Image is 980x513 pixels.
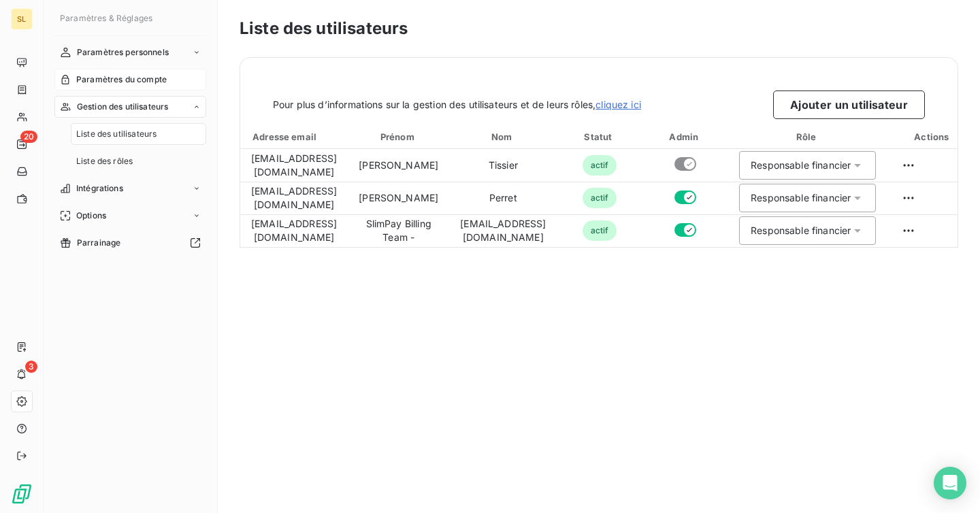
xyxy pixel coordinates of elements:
[20,131,37,143] span: 20
[449,149,557,182] td: Tissier
[731,130,884,144] div: Rôle
[76,73,167,86] span: Paramètres du compte
[54,69,206,90] a: Paramètres du compte
[773,90,925,119] button: Ajouter un utilisateur
[348,214,449,247] td: SlimPay Billing Team -
[595,99,641,110] a: cliquez ici
[452,130,554,144] div: Nom
[449,125,557,149] th: Toggle SortBy
[583,155,617,176] span: actif
[751,191,851,205] div: Responsable financier
[273,98,641,112] span: Pour plus d’informations sur la gestion des utilisateurs et de leurs rôles,
[348,125,449,149] th: Toggle SortBy
[751,159,851,172] div: Responsable financier
[889,130,976,144] div: Actions
[71,150,206,172] a: Liste des rôles
[350,130,446,144] div: Prénom
[583,220,617,241] span: actif
[934,467,966,499] div: Open Intercom Messenger
[240,214,348,247] td: [EMAIL_ADDRESS][DOMAIN_NAME]
[449,214,557,247] td: [EMAIL_ADDRESS][DOMAIN_NAME]
[25,361,37,373] span: 3
[77,46,169,59] span: Paramètres personnels
[76,182,123,195] span: Intégrations
[76,210,106,222] span: Options
[54,232,206,254] a: Parrainage
[348,182,449,214] td: [PERSON_NAME]
[240,125,348,149] th: Toggle SortBy
[240,182,348,214] td: [EMAIL_ADDRESS][DOMAIN_NAME]
[240,149,348,182] td: [EMAIL_ADDRESS][DOMAIN_NAME]
[11,8,33,30] div: SL
[348,149,449,182] td: [PERSON_NAME]
[644,130,725,144] div: Admin
[77,101,169,113] span: Gestion des utilisateurs
[449,182,557,214] td: Perret
[71,123,206,145] a: Liste des utilisateurs
[583,188,617,208] span: actif
[76,155,133,167] span: Liste des rôles
[240,16,958,41] h3: Liste des utilisateurs
[60,13,152,23] span: Paramètres & Réglages
[243,130,345,144] div: Adresse email
[559,130,639,144] div: Statut
[76,128,157,140] span: Liste des utilisateurs
[11,483,33,505] img: Logo LeanPay
[557,125,642,149] th: Toggle SortBy
[751,224,851,237] div: Responsable financier
[77,237,121,249] span: Parrainage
